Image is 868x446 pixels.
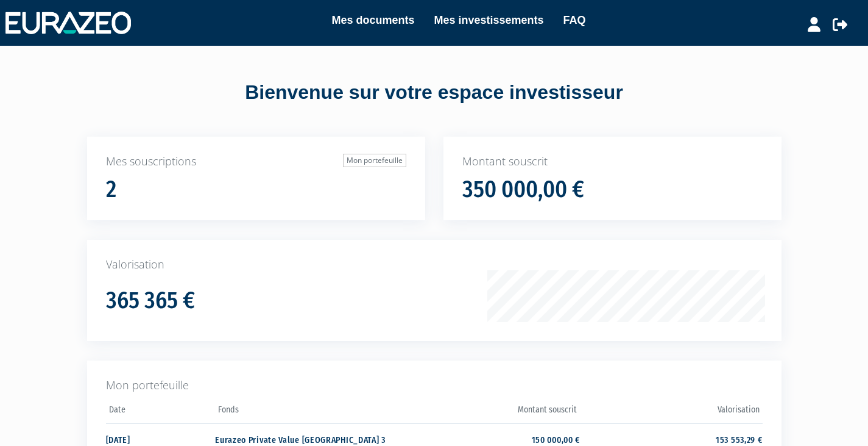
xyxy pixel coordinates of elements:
a: FAQ [563,12,586,29]
h1: 365 365 € [106,288,195,314]
a: Mon portefeuille [343,154,406,167]
h1: 350 000,00 € [462,177,584,203]
h1: 2 [106,177,116,203]
th: Fonds [215,401,397,423]
th: Valorisation [580,401,762,423]
img: 1732889491-logotype_eurazeo_blanc_rvb.png [5,12,131,34]
p: Mon portefeuille [106,378,763,394]
th: Date [106,401,216,423]
div: Bienvenue sur votre espace investisseur [60,79,809,107]
p: Mes souscriptions [106,154,406,170]
a: Mes documents [331,12,414,29]
th: Montant souscrit [398,401,580,423]
p: Valorisation [106,257,763,273]
a: Mes investissements [434,12,543,29]
p: Montant souscrit [462,154,763,170]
